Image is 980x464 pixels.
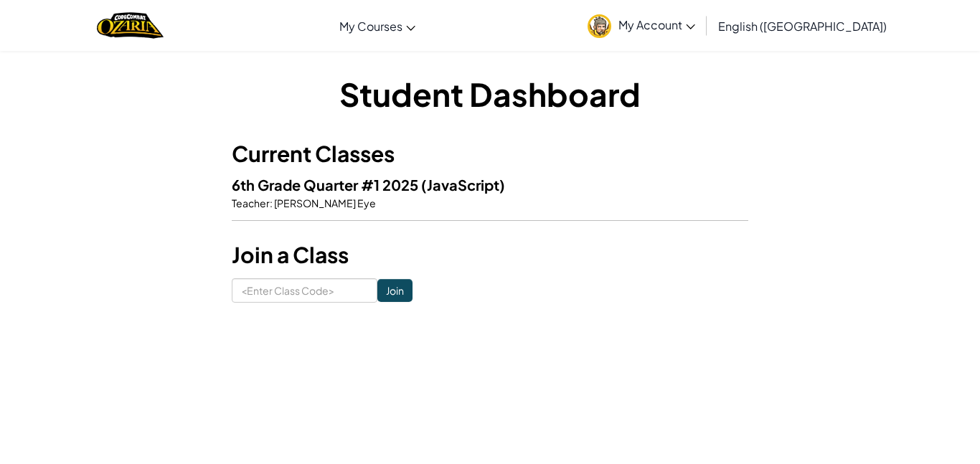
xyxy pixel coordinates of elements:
a: My Courses [332,6,423,45]
h3: Join a Class [232,239,748,271]
span: (JavaScript) [421,176,505,194]
span: My Account [618,17,695,32]
input: <Enter Class Code> [232,278,377,303]
img: avatar [588,14,611,38]
span: [PERSON_NAME] Eye [273,197,376,209]
h3: Current Classes [232,138,748,170]
input: Join [377,279,413,302]
span: : [270,197,273,209]
span: 6th Grade Quarter #1 2025 [232,176,421,194]
h1: Student Dashboard [232,72,748,116]
span: My Courses [339,19,402,34]
a: Ozaria by CodeCombat logo [97,11,164,40]
a: English ([GEOGRAPHIC_DATA]) [711,6,894,45]
span: English ([GEOGRAPHIC_DATA]) [718,19,887,34]
span: Teacher [232,197,270,209]
a: My Account [580,3,702,48]
img: Home [97,11,164,40]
